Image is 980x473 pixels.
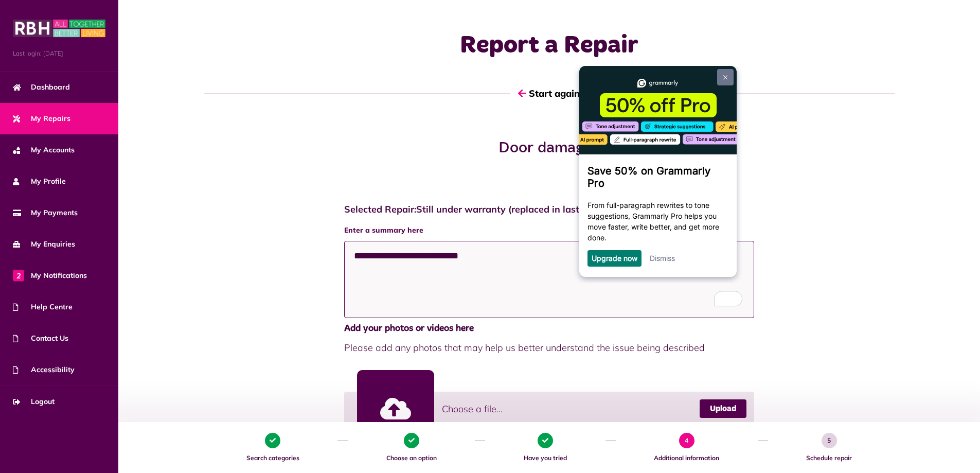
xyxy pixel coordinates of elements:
h1: Report a Repair [344,31,755,61]
span: Contact Us [13,333,68,344]
span: My Accounts [13,145,75,155]
span: Have you tried [490,453,600,463]
a: Dismiss [76,188,101,197]
span: My Payments [13,207,78,218]
textarea: To enrich screen reader interactions, please activate Accessibility in Grammarly extension settings [344,241,755,318]
button: Start again [510,79,587,108]
span: My Notifications [13,270,87,281]
span: My Repairs [13,113,70,124]
a: Upgrade now [18,188,64,197]
h3: Save 50% on Grammarly Pro [14,99,155,124]
span: Add your photos or videos here [344,322,755,336]
p: From full-paragraph rewrites to tone suggestions, Grammarly Pro helps you move faster, write bett... [14,134,155,177]
span: Search categories [213,453,332,463]
label: Enter a summary here [344,225,755,236]
span: Additional information [621,453,753,463]
span: 2 [404,433,419,448]
span: Please add any photos that may help us better understand the issue being described [344,341,755,355]
h4: Selected Repair: Still under warranty (replaced in last 12 months) [344,204,755,215]
img: MyRBH [13,18,105,39]
img: cf05b94ade4f42629b949fb8a375e811-frame-31613004.png [6,6,163,89]
span: 4 [679,433,694,448]
span: 3 [538,433,553,448]
img: close_x_white.png [150,9,154,14]
a: Upload [700,399,746,418]
span: Choose an option [353,453,470,463]
span: My Profile [13,176,66,187]
span: Last login: [DATE] [13,49,105,58]
span: Help Centre [13,302,73,312]
span: 1 [265,433,280,448]
h2: Door damaged [344,139,755,157]
span: Choose a file... [442,402,503,416]
span: My Enquiries [13,239,75,250]
span: Dashboard [13,82,70,93]
span: Accessibility [13,364,75,375]
span: Logout [13,396,55,407]
span: 2 [13,270,24,281]
span: Schedule repair [773,453,885,463]
span: 5 [822,433,837,448]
